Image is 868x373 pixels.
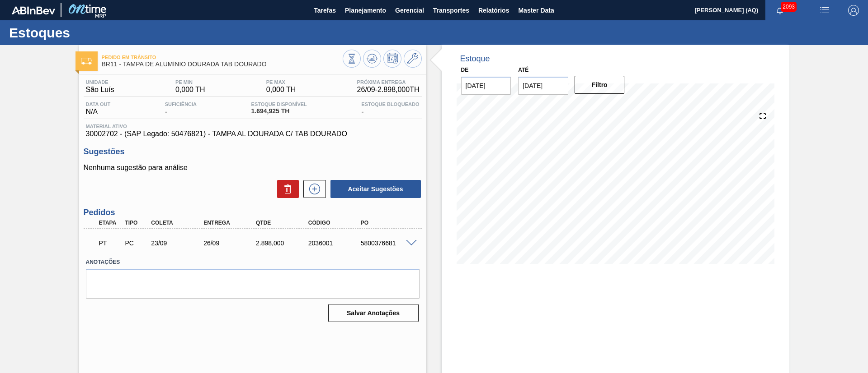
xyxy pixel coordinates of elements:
[357,79,420,85] span: Próxima Entrega
[266,86,296,94] span: 0,000 TH
[361,101,419,107] span: Estoque Bloqueado
[330,180,421,198] button: Aceitar Sugestões
[12,6,55,14] img: TNhmsLtSVTkK8tSr43FrP2fwEKptu5GPRR3wAAAABJRU5ErkJggg==
[518,5,554,16] span: Master Data
[461,77,511,95] input: dd/mm/yyyy
[383,50,401,68] button: Programar Estoque
[765,4,794,17] button: Notificações
[149,220,208,226] div: Coleta
[123,239,150,247] div: Pedido de Compra
[359,101,421,116] div: -
[254,220,312,226] div: Qtde
[819,5,830,16] img: userActions
[149,239,208,247] div: 23/09/2025
[86,130,420,138] span: 30002702 - (SAP Legado: 50476821) - TAMPA AL DOURADA C/ TAB DOURADO
[518,67,528,73] label: Até
[201,239,260,247] div: 26/09/2025
[84,101,113,116] div: N/A
[102,61,343,68] span: BR11 - TAMPA DE ALUMÍNIO DOURADA TAB DOURADO
[97,220,124,226] div: Etapa
[86,86,114,94] span: São Luís
[163,101,199,116] div: -
[175,79,205,85] span: PE MIN
[86,256,420,269] label: Anotações
[848,5,859,16] img: Logout
[781,2,797,12] span: 2093
[345,5,386,16] span: Planejamento
[86,124,420,129] span: Material ativo
[404,50,422,68] button: Ir ao Master Data / Geral
[84,164,422,172] p: Nenhuma sugestão para análise
[461,67,469,73] label: De
[9,28,170,38] h1: Estoques
[165,101,197,107] span: Suficiência
[306,239,365,247] div: 2036001
[175,86,205,94] span: 0,000 TH
[86,79,114,85] span: Unidade
[254,239,312,247] div: 2.898,000
[460,54,490,64] div: Estoque
[363,50,381,68] button: Atualizar Gráfico
[478,5,509,16] span: Relatórios
[251,108,307,115] span: 1.694,925 TH
[84,147,422,157] h3: Sugestões
[201,220,260,226] div: Entrega
[123,220,150,226] div: Tipo
[395,5,424,16] span: Gerencial
[575,76,625,94] button: Filtro
[314,5,336,16] span: Tarefas
[328,304,419,322] button: Salvar Anotações
[81,58,92,64] img: Ícone
[97,233,124,253] div: Pedido em Trânsito
[433,5,469,16] span: Transportes
[251,101,307,107] span: Estoque Disponível
[357,86,420,94] span: 26/09 - 2.898,000 TH
[299,180,326,198] div: Nova sugestão
[359,220,417,226] div: PO
[343,50,361,68] button: Visão Geral dos Estoques
[84,208,422,217] h3: Pedidos
[359,239,417,247] div: 5800376681
[86,101,111,107] span: Data out
[102,55,343,60] span: Pedido em Trânsito
[518,77,568,95] input: dd/mm/yyyy
[306,220,365,226] div: Código
[266,79,296,85] span: PE MAX
[326,179,422,199] div: Aceitar Sugestões
[273,180,299,198] div: Excluir Sugestões
[99,239,122,247] p: PT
